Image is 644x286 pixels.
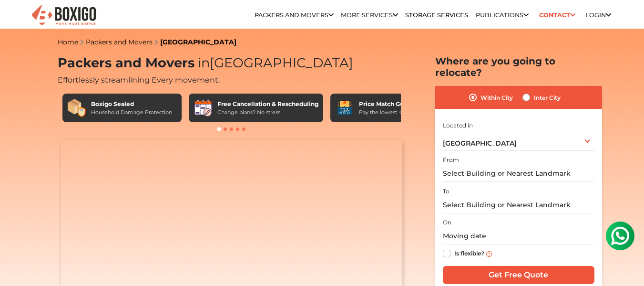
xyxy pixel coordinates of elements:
input: Select Building or Nearest Landmark [443,197,594,213]
a: Contact [536,8,578,22]
img: Boxigo [31,4,97,27]
label: Within City [480,92,513,103]
span: [GEOGRAPHIC_DATA] [194,55,353,71]
a: Login [585,11,611,19]
h1: Packers and Movers [58,55,406,71]
a: Publications [476,11,529,19]
label: On [443,218,451,227]
img: whatsapp-icon.svg [10,10,29,29]
img: info [486,251,492,257]
input: Get Free Quote [443,266,594,284]
a: Packers and Movers [86,38,153,46]
h2: Where are you going to relocate? [435,55,602,78]
a: Storage Services [405,11,468,19]
label: From [443,156,459,164]
div: Pay the lowest. Guaranteed! [359,108,431,117]
img: Boxigo Sealed [67,98,86,117]
div: Household Damage Protection [91,108,172,117]
div: Price Match Guarantee [359,100,431,108]
span: [GEOGRAPHIC_DATA] [443,139,517,148]
label: Inter City [534,92,561,103]
a: [GEOGRAPHIC_DATA] [160,38,236,46]
input: Select Building or Nearest Landmark [443,165,594,182]
input: Moving date [443,228,594,244]
img: Price Match Guarantee [335,98,354,117]
div: Boxigo Sealed [91,100,172,108]
div: Free Cancellation & Rescheduling [217,100,318,108]
span: Effortlessly streamlining Every movement. [58,75,220,85]
label: Is flexible? [454,248,484,258]
label: To [443,187,450,196]
div: Change plans? No stress! [217,108,318,117]
img: Free Cancellation & Rescheduling [194,98,213,117]
span: in [198,55,210,71]
label: Located in [443,121,473,130]
a: Packers and Movers [255,11,334,19]
a: Home [58,38,78,46]
a: More services [341,11,398,19]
